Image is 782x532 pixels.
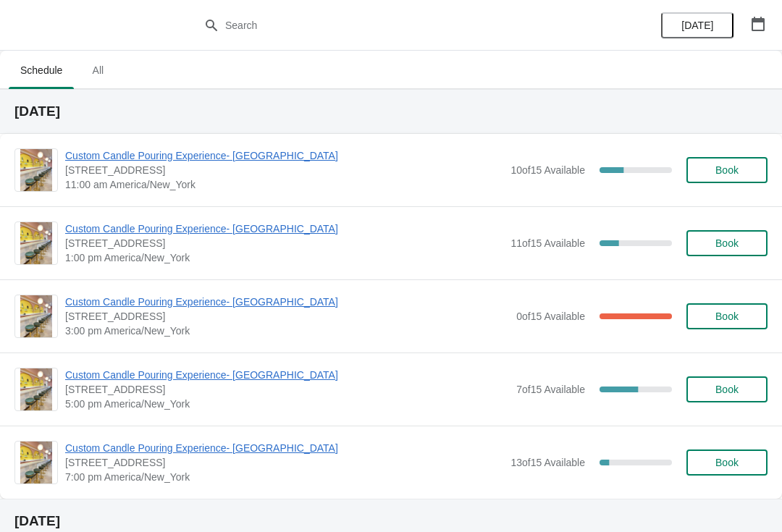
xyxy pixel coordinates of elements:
span: Custom Candle Pouring Experience- [GEOGRAPHIC_DATA] [65,441,503,455]
img: Custom Candle Pouring Experience- Delray Beach | 415 East Atlantic Avenue, Delray Beach, FL, USA ... [20,442,52,484]
span: Custom Candle Pouring Experience- [GEOGRAPHIC_DATA] [65,368,509,382]
button: Book [686,303,768,329]
img: Custom Candle Pouring Experience- Delray Beach | 415 East Atlantic Avenue, Delray Beach, FL, USA ... [20,222,52,264]
h2: [DATE] [14,104,768,119]
button: [DATE] [661,12,733,38]
span: 11:00 am America/New_York [65,177,503,192]
span: Custom Candle Pouring Experience- [GEOGRAPHIC_DATA] [65,295,509,309]
span: [STREET_ADDRESS] [65,236,503,250]
span: 0 of 15 Available [516,311,585,322]
input: Search [224,12,586,38]
img: Custom Candle Pouring Experience- Delray Beach | 415 East Atlantic Avenue, Delray Beach, FL, USA ... [20,295,52,337]
span: 10 of 15 Available [510,164,585,176]
span: Custom Candle Pouring Experience- [GEOGRAPHIC_DATA] [65,221,503,236]
button: Book [686,449,768,476]
button: Book [686,376,768,402]
button: Book [686,230,768,256]
span: Book [715,311,739,322]
span: 5:00 pm America/New_York [65,397,509,411]
span: Book [715,457,739,468]
button: Book [686,157,768,183]
span: 3:00 pm America/New_York [65,324,509,338]
span: [DATE] [681,20,713,31]
span: 13 of 15 Available [510,457,585,468]
span: 7 of 15 Available [516,384,585,395]
span: 1:00 pm America/New_York [65,250,503,265]
img: Custom Candle Pouring Experience- Delray Beach | 415 East Atlantic Avenue, Delray Beach, FL, USA ... [20,368,52,410]
span: Book [715,384,739,395]
span: Book [715,237,739,249]
h2: [DATE] [14,514,768,528]
span: [STREET_ADDRESS] [65,382,509,397]
span: 11 of 15 Available [510,237,585,249]
span: Book [715,164,739,176]
span: Schedule [9,57,74,83]
span: Custom Candle Pouring Experience- [GEOGRAPHIC_DATA] [65,148,503,163]
span: [STREET_ADDRESS] [65,455,503,470]
span: 7:00 pm America/New_York [65,470,503,484]
span: All [80,57,116,83]
img: Custom Candle Pouring Experience- Delray Beach | 415 East Atlantic Avenue, Delray Beach, FL, USA ... [20,149,52,191]
span: [STREET_ADDRESS] [65,163,503,177]
span: [STREET_ADDRESS] [65,309,509,324]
